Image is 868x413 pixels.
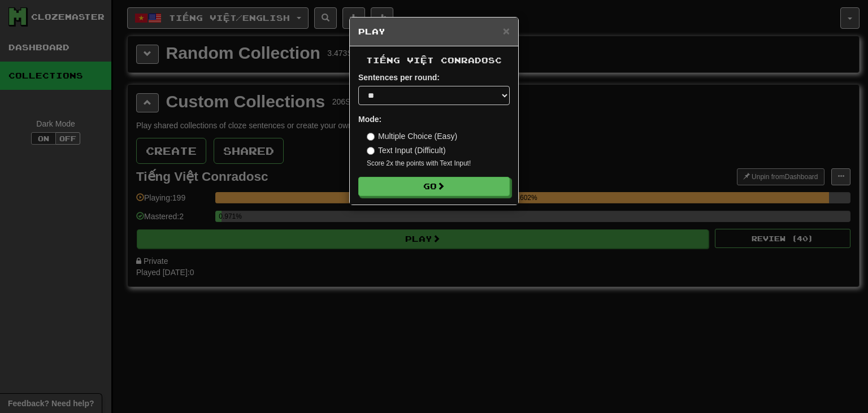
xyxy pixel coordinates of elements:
[503,24,510,37] span: ×
[366,55,502,65] span: Tiếng Việt Conradosc
[358,115,381,124] strong: Mode:
[358,26,510,37] h5: Play
[367,145,446,156] label: Text Input (Difficult)
[503,25,510,37] button: Close
[367,147,375,155] input: Text Input (Difficult)
[358,177,510,196] button: Go
[367,133,375,141] input: Multiple Choice (Easy)
[367,159,510,168] small: Score 2x the points with Text Input !
[367,131,457,142] label: Multiple Choice (Easy)
[358,72,440,83] label: Sentences per round:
